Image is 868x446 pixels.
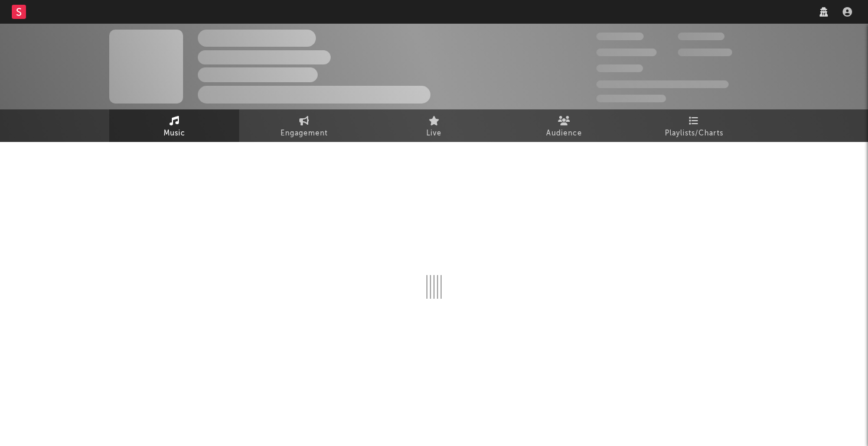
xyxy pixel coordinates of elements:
a: Audience [499,109,629,142]
span: Music [164,127,185,141]
span: 300,000 [596,33,644,40]
span: 100,000 [678,33,725,40]
a: Engagement [239,109,369,142]
span: Engagement [280,127,328,141]
span: Live [426,127,442,141]
span: 1,000,000 [678,49,732,56]
span: Playlists/Charts [665,127,723,141]
a: Playlists/Charts [629,109,759,142]
span: 100,000 [596,64,643,72]
span: 50,000,000 [596,49,657,56]
a: Music [109,109,239,142]
span: 50,000,000 Monthly Listeners [596,80,729,88]
span: Audience [546,127,582,141]
a: Live [369,109,499,142]
span: Jump Score: 85.0 [596,95,666,102]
